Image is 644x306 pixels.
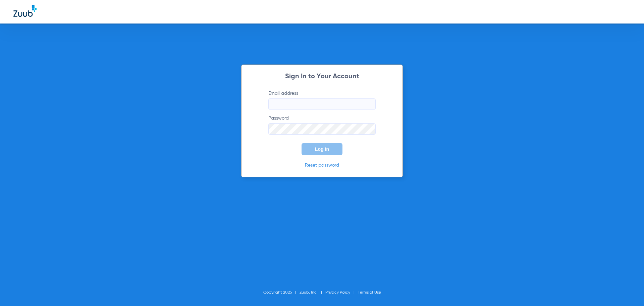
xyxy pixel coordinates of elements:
h2: Sign In to Your Account [258,73,386,80]
img: Zuub Logo [13,5,37,17]
li: Copyright 2025 [263,289,300,296]
input: Email address [268,98,376,110]
a: Terms of Use [358,291,381,295]
label: Password [268,115,376,135]
a: Privacy Policy [325,291,350,295]
label: Email address [268,90,376,110]
iframe: Chat Widget [610,274,644,306]
button: Log In [302,143,342,155]
input: Password [268,123,376,135]
a: Reset password [305,163,339,168]
span: Log In [315,146,329,152]
li: Zuub, Inc. [300,289,325,296]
